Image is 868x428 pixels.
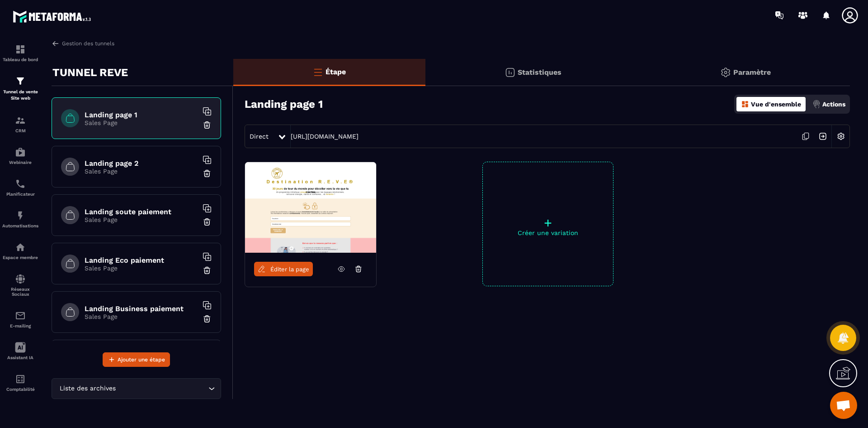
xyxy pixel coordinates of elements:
p: Créer une variation [483,229,613,236]
img: trash [203,314,212,323]
h6: Landing Eco paiement [85,256,198,264]
p: Statistiques [518,68,561,77]
img: social-network [15,274,26,284]
p: Assistant IA [2,355,38,360]
p: Sales Page [85,119,198,126]
h6: Landing soute paiement [85,207,198,216]
a: Éditer la page [254,262,313,276]
img: dashboard-orange.40269519.svg [741,100,749,108]
a: Gestion des tunnels [52,39,114,48]
span: Direct [250,133,269,140]
img: trash [203,169,212,178]
p: Vue d'ensemble [751,101,801,108]
img: setting-w.858f3a88.svg [832,128,849,145]
p: Paramètre [733,68,771,77]
img: formation [15,115,26,126]
p: TUNNEL REVE [52,63,128,82]
img: stats.20deebd0.svg [505,67,515,78]
a: formationformationTableau de bord [2,37,38,69]
img: arrow [52,39,60,48]
img: image [245,162,376,253]
p: Actions [822,101,845,108]
img: trash [203,120,212,130]
a: social-networksocial-networkRéseaux Sociaux [2,267,38,303]
p: Tunnel de vente Site web [2,89,38,101]
p: Comptabilité [2,387,38,392]
a: automationsautomationsEspace membre [2,235,38,267]
p: + [483,216,613,229]
img: setting-gr.5f69749f.svg [720,67,731,78]
div: Search for option [52,378,221,399]
a: automationsautomationsWebinaire [2,140,38,172]
span: Ajouter une étape [118,355,165,364]
img: trash [203,266,212,275]
img: automations [15,210,26,221]
input: Search for option [118,384,206,394]
p: Sales Page [85,313,198,320]
p: Sales Page [85,264,198,272]
div: Ouvrir le chat [830,392,857,419]
img: bars-o.4a397970.svg [312,67,323,77]
img: logo [13,8,94,25]
a: automationsautomationsAutomatisations [2,203,38,235]
img: automations [15,147,26,158]
img: accountant [15,374,26,385]
p: E-mailing [2,323,38,328]
a: accountantaccountantComptabilité [2,367,38,399]
h6: Landing page 2 [85,159,198,168]
p: Planificateur [2,192,38,197]
p: Sales Page [85,168,198,175]
a: Assistant IA [2,335,38,367]
p: Réseaux Sociaux [2,287,38,297]
a: formationformationTunnel de vente Site web [2,69,38,108]
p: Tableau de bord [2,57,38,62]
img: actions.d6e523a2.png [812,100,821,108]
h6: Landing page 1 [85,111,198,119]
button: Ajouter une étape [103,352,170,367]
img: scheduler [15,178,26,189]
a: formationformationCRM [2,108,38,140]
p: CRM [2,128,38,133]
span: Liste des archives [57,384,118,394]
a: [URL][DOMAIN_NAME] [291,133,359,140]
p: Webinaire [2,160,38,165]
img: automations [15,242,26,253]
a: emailemailE-mailing [2,303,38,335]
h6: Landing Business paiement [85,304,198,313]
img: trash [203,217,212,226]
p: Espace membre [2,255,38,260]
img: formation [15,44,26,55]
img: arrow-next.bcc2205e.svg [814,128,831,145]
a: schedulerschedulerPlanificateur [2,172,38,203]
p: Sales Page [85,216,198,223]
p: Automatisations [2,223,38,228]
span: Éditer la page [270,266,309,273]
p: Étape [325,67,346,76]
img: email [15,310,26,321]
h3: Landing page 1 [245,98,323,111]
img: formation [15,76,26,87]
